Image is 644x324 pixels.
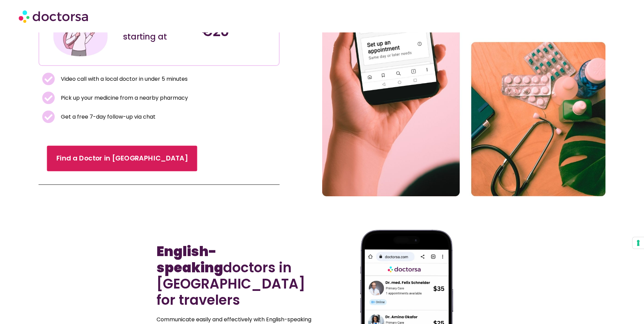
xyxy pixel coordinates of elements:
[202,23,274,40] h4: €20
[157,242,223,277] b: English-speaking
[47,146,197,172] a: Find a Doctor in [GEOGRAPHIC_DATA]
[59,93,188,103] span: Pick up your medicine from a nearby pharmacy
[56,154,188,164] span: Find a Doctor in [GEOGRAPHIC_DATA]
[633,237,644,249] button: Your consent preferences for tracking technologies
[59,74,188,84] span: Video call with a local doctor in under 5 minutes
[157,243,319,308] h2: doctors in [GEOGRAPHIC_DATA] for travelers
[59,112,156,122] span: Get a free 7-day follow-up via chat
